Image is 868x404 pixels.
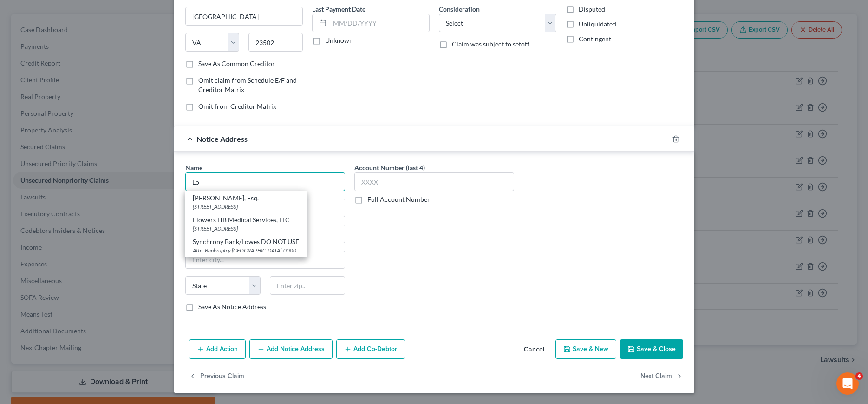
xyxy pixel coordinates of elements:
[193,215,299,225] div: Flowers HB Medical Services, LLC
[640,366,683,386] button: Next Claim
[186,251,345,269] input: Enter city...
[579,5,605,13] span: Disputed
[193,237,299,246] div: Synchrony Bank/Lowes DO NOT USE
[516,340,552,359] button: Cancel
[579,35,611,43] span: Contingent
[855,372,863,380] span: 4
[185,172,345,191] input: Search by name...
[189,366,244,386] button: Previous Claim
[330,14,429,32] input: MM/DD/YYYY
[196,134,248,143] span: Notice Address
[198,102,276,110] span: Omit from Creditor Matrix
[312,4,365,14] label: Last Payment Date
[189,339,246,359] button: Add Action
[555,339,616,359] button: Save & New
[270,276,345,295] input: Enter zip..
[193,203,299,211] div: [STREET_ADDRESS]
[249,339,333,359] button: Add Notice Address
[325,36,353,45] label: Unknown
[336,339,405,359] button: Add Co-Debtor
[198,59,275,68] label: Save As Common Creditor
[193,246,299,254] div: Attn: Bankruptcy [GEOGRAPHIC_DATA]-0000
[185,164,202,172] span: Name
[354,163,425,172] label: Account Number (last 4)
[452,40,529,48] span: Claim was subject to setoff
[836,372,859,395] iframe: Intercom live chat
[198,76,297,93] span: Omit claim from Schedule E/F and Creditor Matrix
[193,193,299,203] div: [PERSON_NAME], Esq.
[579,20,616,28] span: Unliquidated
[248,33,303,52] input: Enter zip...
[620,339,683,359] button: Save & Close
[439,4,480,14] label: Consideration
[193,225,299,232] div: [STREET_ADDRESS]
[354,172,514,191] input: XXXX
[367,195,430,204] label: Full Account Number
[186,7,302,25] input: Enter city...
[198,302,266,311] label: Save As Notice Address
